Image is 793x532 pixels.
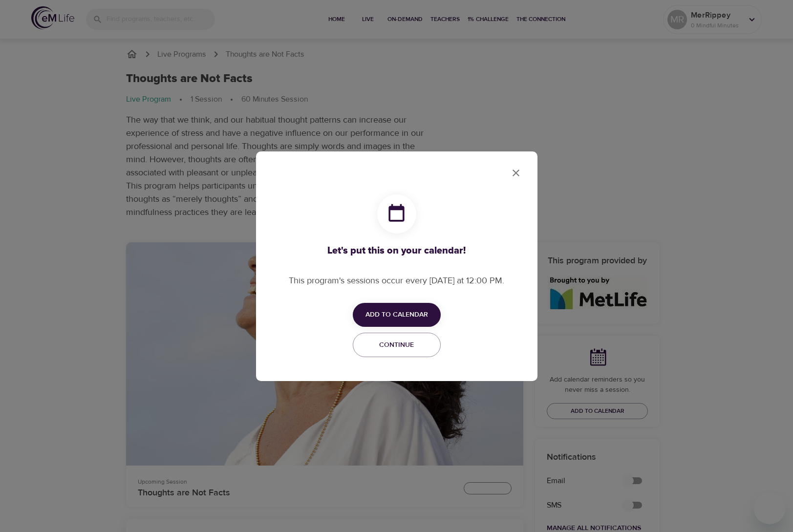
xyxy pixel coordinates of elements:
button: Continue [353,333,441,358]
button: close [504,161,528,185]
span: Add to Calendar [365,309,428,321]
button: Add to Calendar [353,303,441,327]
h3: Let's put this on your calendar! [289,245,504,256]
span: Continue [359,339,434,351]
p: This program's sessions occur every [DATE] at 12:00 PM. [289,274,504,287]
